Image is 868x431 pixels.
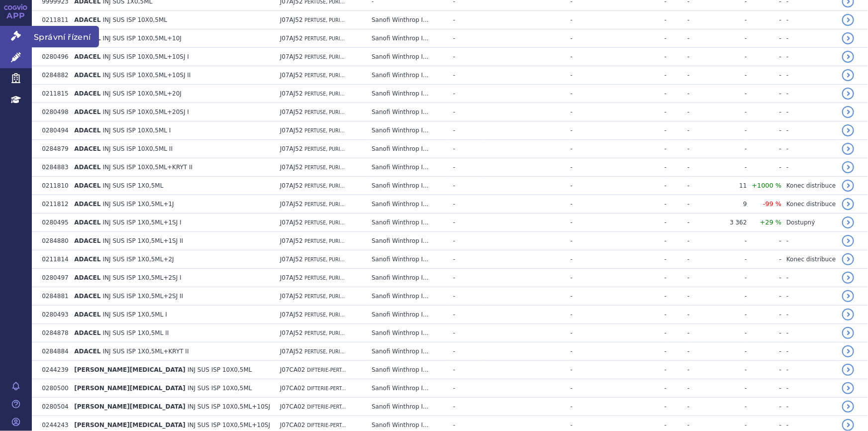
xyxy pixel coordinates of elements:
[280,219,303,226] span: J07AJ52
[37,287,69,306] td: 0284881
[74,182,100,189] span: ADACEL
[747,269,782,287] td: -
[280,274,303,281] span: J07AJ52
[747,11,782,29] td: -
[37,232,69,250] td: 0284880
[573,324,667,342] td: -
[484,379,573,398] td: -
[367,361,448,379] td: Sanofi Winthrop I...
[484,103,573,121] td: -
[842,69,854,81] a: detail
[667,342,689,361] td: -
[842,51,854,63] a: detail
[37,214,69,232] td: 0280495
[573,269,667,287] td: -
[484,324,573,342] td: -
[573,66,667,85] td: -
[448,29,484,48] td: -
[74,274,100,281] span: ADACEL
[573,140,667,158] td: -
[763,200,781,208] span: -99 %
[74,329,100,336] span: ADACEL
[74,108,100,115] span: ADACEL
[103,72,191,79] span: INJ SUS ISP 10X0,5ML+10SJ II
[667,214,689,232] td: -
[781,29,837,48] td: -
[842,198,854,210] a: detail
[305,54,345,60] span: PERTUSE, PURI...
[573,306,667,324] td: -
[448,158,484,177] td: -
[747,66,782,85] td: -
[103,219,182,226] span: INJ SUS ISP 1X0,5ML+1SJ I
[367,214,448,232] td: Sanofi Winthrop I...
[689,11,747,29] td: -
[573,361,667,379] td: -
[689,232,747,250] td: -
[842,290,854,302] a: detail
[781,306,837,324] td: -
[103,35,182,42] span: INJ SUS ISP 10X0,5ML+10J
[484,121,573,140] td: -
[484,158,573,177] td: -
[367,121,448,140] td: Sanofi Winthrop I...
[103,311,167,318] span: INJ SUS ISP 1X0,5ML I
[842,161,854,173] a: detail
[305,73,345,78] span: PERTUSE, PURI...
[37,379,69,398] td: 0280500
[781,250,837,269] td: Konec distribuce
[448,177,484,195] td: -
[667,66,689,85] td: -
[103,256,174,263] span: INJ SUS ISP 1X0,5ML+2J
[781,11,837,29] td: -
[37,103,69,121] td: 0280498
[305,109,345,115] span: PERTUSE, PURI...
[689,85,747,103] td: -
[367,66,448,85] td: Sanofi Winthrop I...
[484,269,573,287] td: -
[103,164,193,171] span: INJ SUS ISP 10X0,5ML+KRYT II
[842,143,854,155] a: detail
[280,237,303,244] span: J07AJ52
[74,53,100,60] span: ADACEL
[280,164,303,171] span: J07AJ52
[484,361,573,379] td: -
[305,146,345,152] span: PERTUSE, PURI...
[689,121,747,140] td: -
[747,103,782,121] td: -
[689,48,747,66] td: -
[484,11,573,29] td: -
[448,342,484,361] td: -
[280,348,303,355] span: J07AJ52
[103,182,164,189] span: INJ SUS ISP 1X0,5ML
[747,342,782,361] td: -
[367,158,448,177] td: Sanofi Winthrop I...
[448,214,484,232] td: -
[305,349,345,354] span: PERTUSE, PURI...
[74,201,100,208] span: ADACEL
[842,88,854,100] a: detail
[280,90,303,97] span: J07AJ52
[747,121,782,140] td: -
[103,329,169,336] span: INJ SUS ISP 1X0,5ML II
[747,158,782,177] td: -
[305,128,345,133] span: PERTUSE, PURI...
[37,66,69,85] td: 0284882
[747,85,782,103] td: -
[32,26,99,47] span: Správní řízení
[842,364,854,376] a: detail
[37,158,69,177] td: 0284883
[280,311,303,318] span: J07AJ52
[842,235,854,247] a: detail
[667,287,689,306] td: -
[842,106,854,118] a: detail
[689,29,747,48] td: -
[305,91,345,97] span: PERTUSE, PURI...
[448,287,484,306] td: -
[103,201,174,208] span: INJ SUS ISP 1X0,5ML+1J
[37,269,69,287] td: 0280497
[103,127,171,134] span: INJ SUS ISP 10X0,5ML I
[573,232,667,250] td: -
[484,232,573,250] td: -
[74,164,100,171] span: ADACEL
